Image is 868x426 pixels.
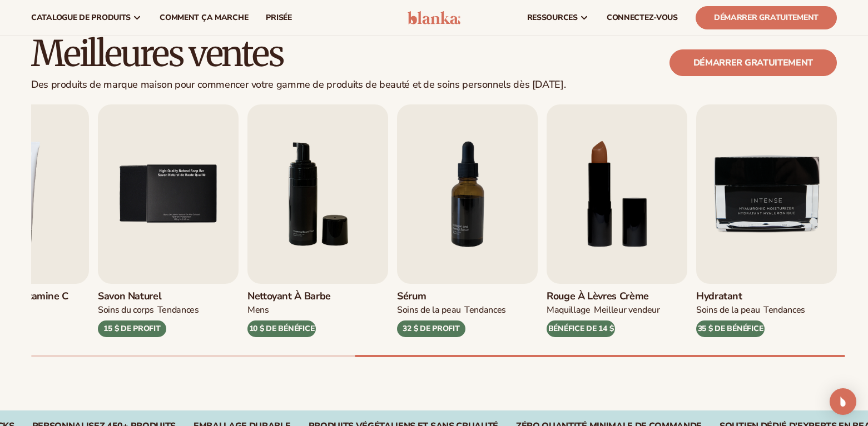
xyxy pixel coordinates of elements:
img: logo [408,11,460,24]
div: 15 $ DE PROFIT [98,320,166,337]
span: CONNECTEZ-VOUS [607,13,678,22]
div: SOINS DU CORPS [98,304,154,316]
div: 32 $ DE PROFIT [397,320,465,337]
div: MEILLEUR VENDEUR [594,304,660,316]
div: Des produits de marque maison pour commencer votre gamme de produits de beauté et de soins person... [31,79,566,91]
span: ressources [527,13,578,22]
a: 8 / 9 [547,104,687,337]
span: prisée [266,13,291,22]
div: 35 $ DE BÉNÉFICE [696,320,765,337]
a: Démarrer gratuitement [696,6,837,29]
div: BÉNÉFICE DE 14 $ [547,320,615,337]
div: SOINS DE LA PEAU [397,304,461,316]
a: Démarrer gratuitement [669,49,837,76]
div: MAQUILLAGE [547,304,591,316]
h3: Savon naturel [98,290,199,303]
a: 6 / 9 [247,104,388,337]
div: TENDANCES [763,304,805,316]
div: 10 $ DE BÉNÉFICE [247,320,316,337]
a: 7 / 9 [397,104,538,337]
div: Mens [247,304,269,316]
h3: Nettoyant à barbe [247,290,331,303]
div: Ouvrez Intercom Messenger [830,388,856,415]
div: SOINS DE LA PEAU [696,304,760,316]
span: Catalogue de produits [31,13,131,22]
a: 5 / 9 [98,104,239,337]
h3: Rouge à lèvres crème [547,290,660,303]
a: 9 / 9 [696,104,837,337]
div: TENDANCES [464,304,506,316]
span: Comment ça marche [160,13,248,22]
h3: Hydratant [696,290,805,303]
div: TENDANCES [157,304,199,316]
h3: Sérum [397,290,506,303]
h2: Meilleures ventes [31,35,566,72]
